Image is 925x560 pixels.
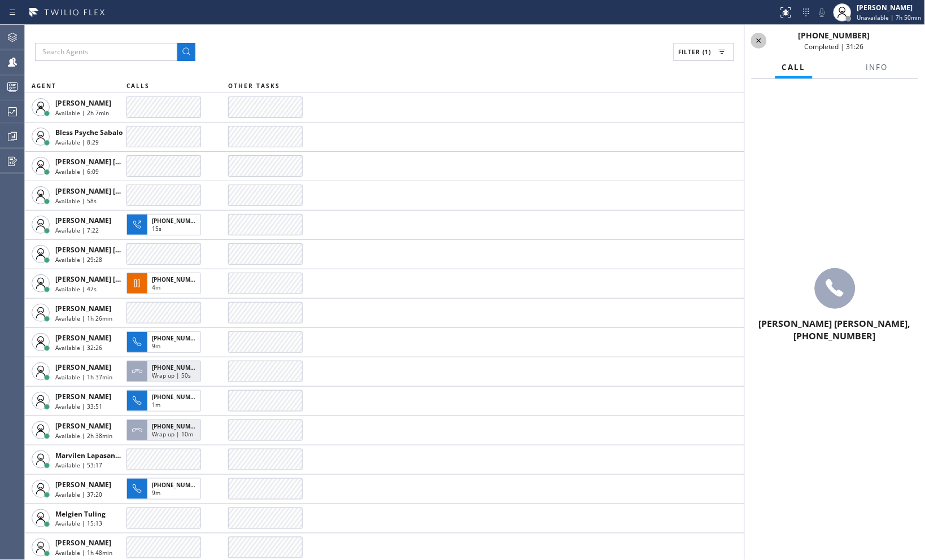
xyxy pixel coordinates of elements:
span: Available | 7:22 [55,226,99,234]
span: [PERSON_NAME] [PERSON_NAME] Dahil [55,274,189,284]
span: [PERSON_NAME] [55,98,111,108]
span: [PERSON_NAME] [PERSON_NAME] [55,245,169,255]
span: Available | 47s [55,285,97,293]
span: [PHONE_NUMBER] [152,481,203,489]
input: Search Agents [35,43,177,61]
span: Available | 15:13 [55,520,102,528]
span: Available | 2h 38min [55,432,112,440]
span: AGENT [32,82,56,90]
span: [PERSON_NAME] [PERSON_NAME] [55,186,169,196]
span: Wrap up | 50s [152,371,191,379]
span: 1m [152,401,160,409]
button: Info [859,56,895,78]
span: [PHONE_NUMBER] [152,422,203,430]
span: Available | 1h 26min [55,314,112,322]
span: [PERSON_NAME] [55,421,111,431]
span: Available | 58s [55,197,97,205]
span: Melgien Tuling [55,509,106,519]
button: [PHONE_NUMBER]4m [126,269,204,297]
span: Info [866,62,888,72]
span: [PERSON_NAME] [55,216,111,225]
span: Available | 37:20 [55,491,102,498]
button: Filter (1) [674,43,734,61]
span: Available | 1h 37min [55,373,112,381]
span: Filter (1) [679,48,712,56]
span: Completed | 31:26 [805,42,864,51]
button: [PHONE_NUMBER]9m [126,328,204,356]
span: Available | 32:26 [55,344,102,352]
span: Call [782,62,806,72]
span: Available | 1h 48min [55,549,112,557]
span: 15s [152,225,162,233]
span: [PERSON_NAME] [PERSON_NAME], [PHONE_NUMBER] [759,317,911,342]
span: Wrap up | 10m [152,430,193,438]
span: 9m [152,489,160,497]
div: [PERSON_NAME] [857,3,922,12]
span: Available | 29:28 [55,256,102,264]
span: [PERSON_NAME] [55,362,111,372]
span: [PHONE_NUMBER] [152,275,203,283]
span: Available | 33:51 [55,403,102,410]
span: Available | 6:09 [55,168,99,176]
button: Call [775,56,813,78]
span: [PHONE_NUMBER] [152,217,203,225]
button: [PHONE_NUMBER]9m [126,475,204,503]
button: [PHONE_NUMBER]Wrap up | 50s [126,357,204,386]
span: CALLS [126,82,150,90]
span: [PERSON_NAME] [55,480,111,489]
span: 4m [152,283,160,291]
button: [PHONE_NUMBER]15s [126,211,204,239]
span: [PHONE_NUMBER] [799,30,870,41]
span: Unavailable | 7h 50min [857,14,922,21]
span: [PERSON_NAME] [55,304,111,313]
span: 9m [152,342,160,350]
span: Marvilen Lapasanda [55,450,124,460]
span: [PERSON_NAME] [PERSON_NAME] [55,157,169,167]
button: [PHONE_NUMBER]1m [126,387,204,415]
span: [PHONE_NUMBER] [152,334,203,342]
span: [PERSON_NAME] [55,539,111,548]
span: Available | 53:17 [55,461,102,469]
button: Mute [814,5,830,20]
span: Available | 2h 7min [55,109,109,117]
span: Available | 8:29 [55,138,99,146]
span: [PHONE_NUMBER] [152,364,203,371]
span: [PHONE_NUMBER] [152,393,203,401]
span: [PERSON_NAME] [55,333,111,343]
span: Bless Psyche Sabalo [55,128,123,137]
span: [PERSON_NAME] [55,392,111,401]
button: [PHONE_NUMBER]Wrap up | 10m [126,416,204,444]
span: OTHER TASKS [228,82,280,90]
